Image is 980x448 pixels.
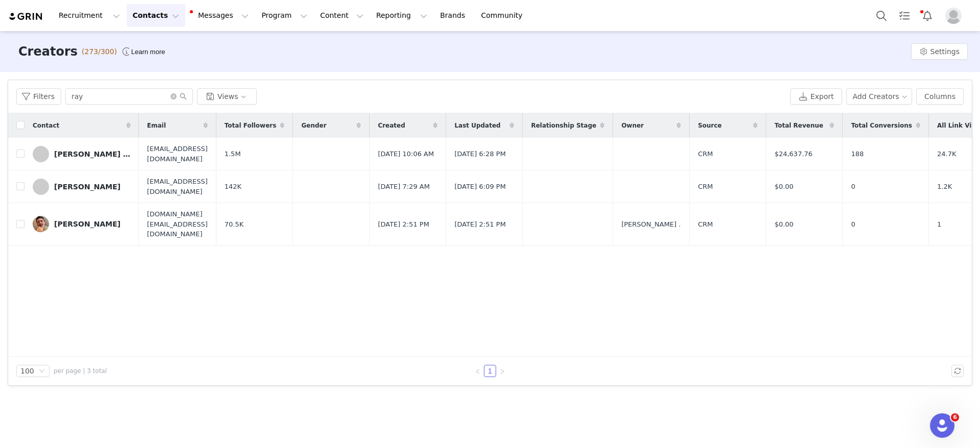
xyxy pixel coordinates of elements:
span: 1.5M [225,149,241,159]
div: 100 [20,365,34,377]
span: 70.5K [225,219,243,230]
span: [DATE] 6:09 PM [454,182,505,192]
span: [DATE] 2:51 PM [378,219,429,230]
button: Content [314,4,370,27]
span: CRM [698,219,713,230]
span: Contact [33,121,59,130]
a: [PERSON_NAME] and [PERSON_NAME] [33,146,131,162]
button: Messages [186,4,255,27]
span: [DATE] 10:06 AM [378,149,434,159]
button: Profile [939,8,972,24]
span: [PERSON_NAME] . [621,219,680,230]
span: 142K [225,182,241,192]
span: $0.00 [774,182,793,192]
img: grin logo [8,12,44,21]
a: [PERSON_NAME] [33,216,131,232]
button: Columns [916,88,964,105]
button: Views [197,88,257,105]
span: 0 [851,219,855,230]
i: icon: right [499,368,505,375]
span: [DOMAIN_NAME][EMAIL_ADDRESS][DOMAIN_NAME] [147,209,208,239]
i: icon: left [475,368,481,375]
div: [PERSON_NAME] [54,220,120,228]
span: 188 [851,149,864,159]
iframe: Intercom live chat [930,413,954,438]
a: Brands [434,4,474,27]
span: Total Followers [225,121,277,130]
span: [EMAIL_ADDRESS][DOMAIN_NAME] [147,144,208,164]
i: icon: down [39,368,45,375]
span: per page | 3 total [54,366,107,376]
span: Total Conversions [851,121,912,130]
span: $0.00 [774,219,793,230]
input: Search... [65,88,193,105]
h3: Creators [18,42,78,61]
button: Search [870,4,893,27]
span: [EMAIL_ADDRESS][DOMAIN_NAME] [147,177,208,196]
span: CRM [698,149,713,159]
span: Source [698,121,722,130]
span: Email [147,121,166,130]
a: Community [475,4,533,27]
button: Notifications [916,4,939,27]
span: [DATE] 7:29 AM [378,182,430,192]
span: Created [378,121,405,130]
button: Recruitment [53,4,126,27]
button: Program [255,4,313,27]
span: Total Revenue [774,121,823,130]
img: placeholder-profile.jpg [945,8,962,24]
span: [DATE] 2:51 PM [454,219,505,230]
li: 1 [484,365,496,377]
span: Owner [621,121,644,130]
li: Previous Page [472,365,484,377]
li: Next Page [496,365,508,377]
button: Filters [16,88,61,105]
span: (273/300) [82,46,117,57]
button: Settings [911,43,968,60]
div: Tooltip anchor [129,47,167,57]
button: Reporting [370,4,433,27]
button: Add Creators [846,88,913,105]
img: c37253ac-9e0d-4795-8f44-6e76ddef69c4--s.jpg [33,216,49,232]
a: [PERSON_NAME] [33,179,131,195]
i: icon: close-circle [170,93,177,99]
button: Contacts [127,4,185,27]
button: Export [790,88,842,105]
a: Tasks [893,4,916,27]
span: CRM [698,182,713,192]
div: [PERSON_NAME] and [PERSON_NAME] [54,150,131,158]
a: 1 [484,365,496,377]
span: Last Updated [454,121,500,130]
span: Relationship Stage [531,121,596,130]
span: 0 [851,182,855,192]
i: icon: search [180,93,187,100]
span: $24,637.76 [774,149,812,159]
span: [DATE] 6:28 PM [454,149,505,159]
div: [PERSON_NAME] [54,183,120,191]
span: Gender [301,121,326,130]
span: 6 [951,413,959,421]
